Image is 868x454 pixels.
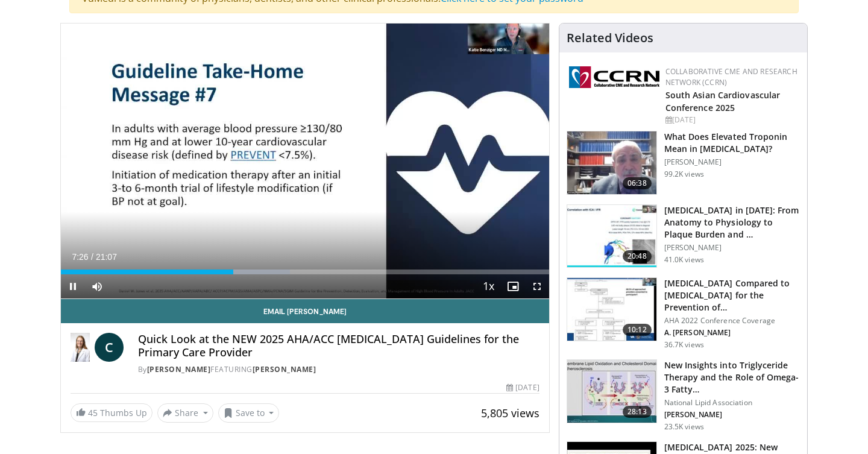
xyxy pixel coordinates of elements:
[567,360,656,423] img: 45ea033d-f728-4586-a1ce-38957b05c09e.150x105_q85_crop-smart_upscale.jpg
[567,277,800,350] a: 10:12 [MEDICAL_DATA] Compared to [MEDICAL_DATA] for the Prevention of… AHA 2022 Conference Covera...
[664,243,800,253] p: [PERSON_NAME]
[147,364,211,374] a: [PERSON_NAME]
[623,406,652,418] span: 28:13
[61,274,85,298] button: Pause
[61,299,549,323] a: Email [PERSON_NAME]
[665,89,781,113] a: South Asian Cardiovascular Conference 2025
[665,66,797,87] a: Collaborative CME and Research Network (CCRN)
[664,340,704,350] p: 36.7K views
[91,252,93,262] span: /
[61,270,549,274] div: Progress Bar
[664,422,704,432] p: 23.5K views
[71,333,90,362] img: Dr. Catherine P. Benziger
[138,364,539,375] div: By FEATURING
[95,333,124,362] a: C
[665,115,797,125] div: [DATE]
[253,364,316,374] a: [PERSON_NAME]
[567,204,800,268] a: 20:48 [MEDICAL_DATA] in [DATE]: From Anatomy to Physiology to Plaque Burden and … [PERSON_NAME] 4...
[664,204,800,241] h3: [MEDICAL_DATA] in [DATE]: From Anatomy to Physiology to Plaque Burden and …
[567,205,656,268] img: 823da73b-7a00-425d-bb7f-45c8b03b10c3.150x105_q85_crop-smart_upscale.jpg
[481,406,539,420] span: 5,805 views
[664,316,800,326] p: AHA 2022 Conference Coverage
[567,131,800,195] a: 06:38 What Does Elevated Troponin Mean in [MEDICAL_DATA]? [PERSON_NAME] 99.2K views
[525,274,549,298] button: Fullscreen
[157,403,213,423] button: Share
[567,278,656,341] img: 7c0f9b53-1609-4588-8498-7cac8464d722.150x105_q85_crop-smart_upscale.jpg
[218,403,280,423] button: Save to
[664,277,800,314] h3: [MEDICAL_DATA] Compared to [MEDICAL_DATA] for the Prevention of…
[501,274,525,298] button: Enable picture-in-picture mode
[71,403,153,422] a: 45 Thumbs Up
[138,333,539,359] h4: Quick Look at the NEW 2025 AHA/ACC [MEDICAL_DATA] Guidelines for the Primary Care Provider
[567,131,656,194] img: 98daf78a-1d22-4ebe-927e-10afe95ffd94.150x105_q85_crop-smart_upscale.jpg
[664,328,800,338] p: A. [PERSON_NAME]
[569,66,659,88] img: a04ee3ba-8487-4636-b0fb-5e8d268f3737.png.150x105_q85_autocrop_double_scale_upscale_version-0.2.png
[664,169,704,179] p: 99.2K views
[567,359,800,432] a: 28:13 New Insights into Triglyceride Therapy and the Role of Omega-3 Fatty… National Lipid Associ...
[85,274,109,298] button: Mute
[72,252,88,262] span: 7:26
[506,382,539,393] div: [DATE]
[664,359,800,396] h3: New Insights into Triglyceride Therapy and the Role of Omega-3 Fatty…
[664,255,704,265] p: 41.0K views
[61,24,549,299] video-js: Video Player
[664,157,800,167] p: [PERSON_NAME]
[664,410,800,420] p: [PERSON_NAME]
[477,274,501,298] button: Playback Rate
[623,324,652,336] span: 10:12
[567,31,653,45] h4: Related Videos
[664,131,800,155] h3: What Does Elevated Troponin Mean in [MEDICAL_DATA]?
[623,177,652,189] span: 06:38
[96,252,117,262] span: 21:07
[623,250,652,262] span: 20:48
[664,398,800,408] p: National Lipid Association
[88,407,98,418] span: 45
